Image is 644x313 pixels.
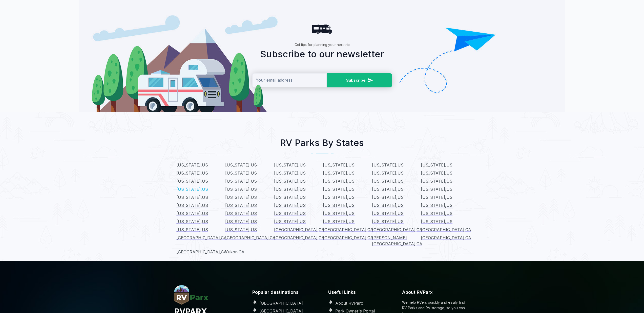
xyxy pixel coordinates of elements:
a: [US_STATE],US [372,203,404,208]
span: [US_STATE] , US [274,162,306,167]
img: RVParx.com [174,285,208,305]
span: [US_STATE] , US [274,211,306,216]
span: [US_STATE] , US [372,162,404,167]
a: [US_STATE],US [176,227,208,232]
span: [GEOGRAPHIC_DATA] , CA [421,235,471,240]
span: [US_STATE] , US [421,171,452,176]
span: Yukon , CA [225,249,244,254]
span: [US_STATE] , US [225,179,257,184]
h6: About RVParx [402,285,470,300]
span: [US_STATE] , US [274,195,306,200]
span: [US_STATE] , US [421,187,452,192]
a: [US_STATE],US [372,219,404,224]
a: [GEOGRAPHIC_DATA],CA [176,235,227,240]
a: [US_STATE],US [372,179,404,184]
span: [US_STATE] , US [274,203,306,208]
a: [US_STATE],US [274,187,306,192]
a: [GEOGRAPHIC_DATA],CA [274,227,324,232]
a: [GEOGRAPHIC_DATA],CA [176,249,227,254]
a: [US_STATE],US [225,227,257,232]
h2: Subscribe to our newsletter [252,47,392,61]
span: [US_STATE] , US [176,203,208,208]
span: [US_STATE] , US [323,195,355,200]
a: [US_STATE],US [176,219,208,224]
a: [US_STATE],US [372,195,404,200]
span: [GEOGRAPHIC_DATA] , CA [274,235,324,240]
span: [US_STATE] , US [274,171,306,176]
span: [PERSON_NAME][GEOGRAPHIC_DATA] , CA [372,235,422,246]
a: [US_STATE],US [421,211,452,216]
a: [US_STATE],US [421,195,452,200]
a: [US_STATE],US [176,179,208,184]
a: [US_STATE],US [372,211,404,216]
a: Yukon,CA [225,249,244,254]
a: [US_STATE],US [323,219,355,224]
a: [US_STATE],US [225,187,257,192]
h6: Popular destinations [250,285,318,300]
a: [US_STATE],US [225,211,257,216]
span: [US_STATE] , US [225,211,257,216]
span: [US_STATE] , US [225,195,257,200]
span: [US_STATE] , US [176,227,208,232]
a: [US_STATE],US [274,162,306,167]
span: [US_STATE] , US [421,219,452,224]
span: [US_STATE] , US [323,171,355,176]
a: [US_STATE],US [421,162,452,167]
span: [US_STATE] , US [225,203,257,208]
span: [US_STATE] , US [176,195,208,200]
a: [US_STATE],US [225,162,257,167]
span: [US_STATE] , US [323,219,355,224]
a: [GEOGRAPHIC_DATA],CA [323,235,373,240]
a: [US_STATE],US [274,219,306,224]
a: About RVParx [326,301,363,306]
a: [US_STATE],US [323,162,355,167]
span: [GEOGRAPHIC_DATA] , CA [176,249,227,254]
span: [GEOGRAPHIC_DATA] , CA [225,235,276,240]
span: [US_STATE] , US [372,203,404,208]
a: [US_STATE],US [225,203,257,208]
span: [US_STATE] , US [323,162,355,167]
a: [US_STATE],US [274,203,306,208]
a: [US_STATE],US [421,179,452,184]
a: [US_STATE],US [421,187,452,192]
span: [US_STATE] , US [323,179,355,184]
span: [US_STATE] , US [176,162,208,167]
a: [US_STATE],US [421,203,452,208]
span: [US_STATE] , US [225,162,257,167]
span: [US_STATE] , US [323,203,355,208]
a: [US_STATE],US [274,171,306,176]
a: [US_STATE],US [225,171,257,176]
a: [GEOGRAPHIC_DATA],CA [274,235,324,240]
span: [US_STATE] , US [421,162,452,167]
span: [US_STATE] , US [421,211,452,216]
span: [GEOGRAPHIC_DATA] , CA [323,235,373,240]
span: [US_STATE] , US [421,195,452,200]
span: [US_STATE] , US [323,187,355,192]
span: [US_STATE] , US [176,171,208,176]
span: [US_STATE] , US [176,179,208,184]
a: [US_STATE],US [372,162,404,167]
a: [US_STATE],US [372,187,404,192]
span: [GEOGRAPHIC_DATA] , CA [176,235,227,240]
span: [US_STATE] , US [372,187,404,192]
a: [US_STATE],US [225,179,257,184]
a: [GEOGRAPHIC_DATA],CA [225,235,276,240]
span: [US_STATE] , US [421,179,452,184]
a: [GEOGRAPHIC_DATA],CA [323,227,373,232]
a: [US_STATE],US [323,203,355,208]
a: [US_STATE],US [176,211,208,216]
span: [US_STATE] , US [176,219,208,224]
a: [GEOGRAPHIC_DATA],CA [421,227,471,232]
span: [US_STATE] , US [225,171,257,176]
p: Get tips for planning your next trip [252,42,392,47]
a: [US_STATE],US [225,219,257,224]
span: [US_STATE] , US [372,219,404,224]
span: [US_STATE] , US [176,211,208,216]
a: [GEOGRAPHIC_DATA],CA [372,227,422,232]
a: [PERSON_NAME][GEOGRAPHIC_DATA],CA [372,235,422,246]
a: [US_STATE],US [274,195,306,200]
a: [US_STATE],US [176,171,208,176]
a: [US_STATE],US [421,219,452,224]
a: [US_STATE],US [323,211,355,216]
span: [US_STATE] , US [372,211,404,216]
